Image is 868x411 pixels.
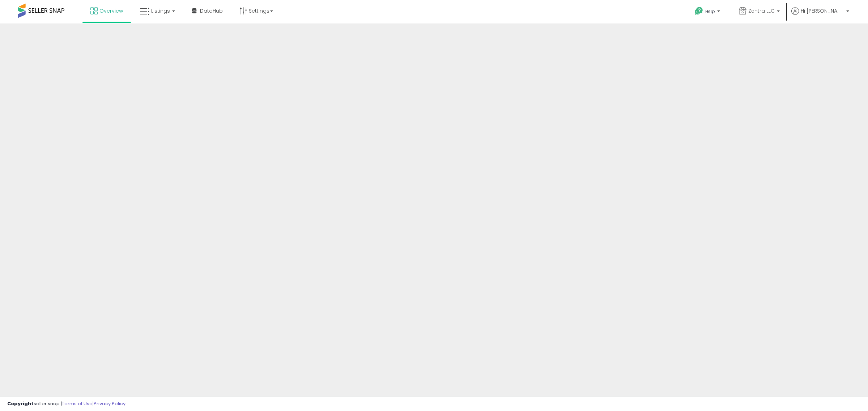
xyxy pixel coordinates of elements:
[151,7,170,14] span: Listings
[200,7,223,14] span: DataHub
[791,7,849,23] a: Hi [PERSON_NAME]
[689,1,727,23] a: Help
[801,7,844,14] span: Hi [PERSON_NAME]
[694,7,703,16] i: Get Help
[748,7,775,14] span: Zentra LLC
[99,7,123,14] span: Overview
[705,8,715,14] span: Help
